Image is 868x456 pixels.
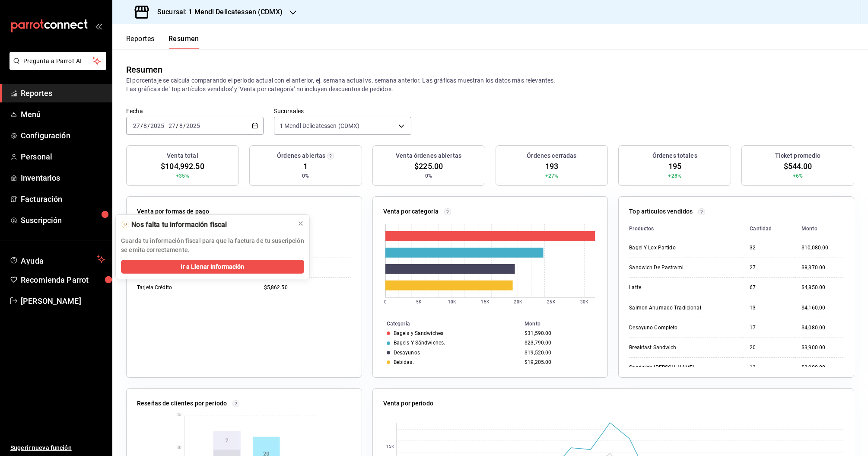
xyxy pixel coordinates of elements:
[384,300,387,304] text: 0
[547,300,555,304] text: 25K
[21,130,105,141] span: Configuración
[21,172,105,184] span: Inventarios
[629,324,715,332] div: Desayuno Completo
[10,443,105,453] span: Sugerir nueva función
[21,254,94,265] span: Ayuda
[147,122,150,129] span: /
[373,319,521,328] th: Categoría
[545,160,558,172] span: 193
[383,207,439,216] p: Venta por categoría
[186,122,200,129] input: ----
[394,330,443,336] div: Bagels y Sandwiches
[801,364,843,371] div: $3,900.00
[121,220,290,230] div: 🫥 Nos falta tu información fiscal
[6,63,106,72] a: Pregunta a Parrot AI
[277,151,325,160] h3: Órdenes abiertas
[629,264,715,271] div: Sandwich De Pastrami
[414,160,443,172] span: $225.00
[126,35,199,49] div: navigation tabs
[168,122,176,129] input: --
[801,264,843,271] div: $8,370.00
[795,220,843,238] th: Monto
[133,122,140,129] input: --
[143,122,147,129] input: --
[21,108,105,120] span: Menú
[394,340,445,346] div: Bagels Y Sándwiches.
[95,22,102,29] button: open_drawer_menu
[525,340,594,346] div: $23,790.00
[280,121,360,130] span: 1 Mendl Delicatessen (CDMX)
[580,300,588,304] text: 30K
[793,172,803,180] span: +6%
[775,151,821,160] h3: Ticket promedio
[150,7,283,17] h3: Sucursal: 1 Mendl Delicatessen (CDMX)
[750,304,788,312] div: 13
[140,122,143,129] span: /
[784,160,812,172] span: $544.00
[416,300,422,304] text: 5K
[179,122,183,129] input: --
[629,344,715,351] div: Breakfast Sandwich
[181,262,244,271] span: Ir a Llenar Información
[668,172,681,180] span: +28%
[264,284,351,291] div: $5,862.50
[448,300,456,304] text: 10K
[126,76,854,93] p: El porcentaje se calcula comparando el período actual con el anterior, ej. semana actual vs. sema...
[652,151,697,160] h3: Órdenes totales
[525,350,594,356] div: $19,520.00
[137,399,227,408] p: Reseñas de clientes por periodo
[750,364,788,371] div: 13
[386,444,394,449] text: 15K
[21,87,105,99] span: Reportes
[396,151,461,160] h3: Venta órdenes abiertas
[183,122,186,129] span: /
[169,35,199,49] button: Resumen
[126,63,162,76] div: Resumen
[527,151,576,160] h3: Órdenes cerradas
[121,236,304,255] p: Guarda tu información fiscal para que la factura de tu suscripción se emita correctamente.
[801,244,843,252] div: $10,080.00
[126,108,264,114] label: Fecha
[126,35,155,49] button: Reportes
[801,304,843,312] div: $4,160.00
[801,284,843,291] div: $4,850.00
[165,122,167,129] span: -
[394,350,420,356] div: Desayunos
[750,344,788,351] div: 20
[521,319,607,328] th: Monto
[383,399,433,408] p: Venta por periodo
[121,260,304,274] button: Ir a Llenar Información
[10,52,106,70] button: Pregunta a Parrot AI
[21,193,105,205] span: Facturación
[750,284,788,291] div: 67
[394,359,414,365] div: Bebidas.
[629,284,715,291] div: Latte
[161,160,204,172] span: $104,992.50
[150,122,165,129] input: ----
[801,344,843,351] div: $3,900.00
[750,324,788,332] div: 17
[302,172,309,180] span: 0%
[176,172,189,180] span: +35%
[137,207,209,216] p: Venta por formas de pago
[425,172,432,180] span: 0%
[629,207,693,216] p: Top artículos vendidos
[137,284,223,291] div: Tarjeta Crédito
[629,244,715,252] div: Bagel Y Lox Partido
[481,300,489,304] text: 15K
[525,330,594,336] div: $31,590.00
[525,359,594,365] div: $19,205.00
[21,295,105,307] span: [PERSON_NAME]
[21,214,105,226] span: Suscripción
[21,274,105,286] span: Recomienda Parrot
[274,108,411,114] label: Sucursales
[668,160,681,172] span: 195
[743,220,795,238] th: Cantidad
[176,122,178,129] span: /
[514,300,522,304] text: 20K
[303,160,308,172] span: 1
[21,151,105,163] span: Personal
[167,151,198,160] h3: Venta total
[629,304,715,312] div: Salmon Ahumado Tradicional
[750,264,788,271] div: 27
